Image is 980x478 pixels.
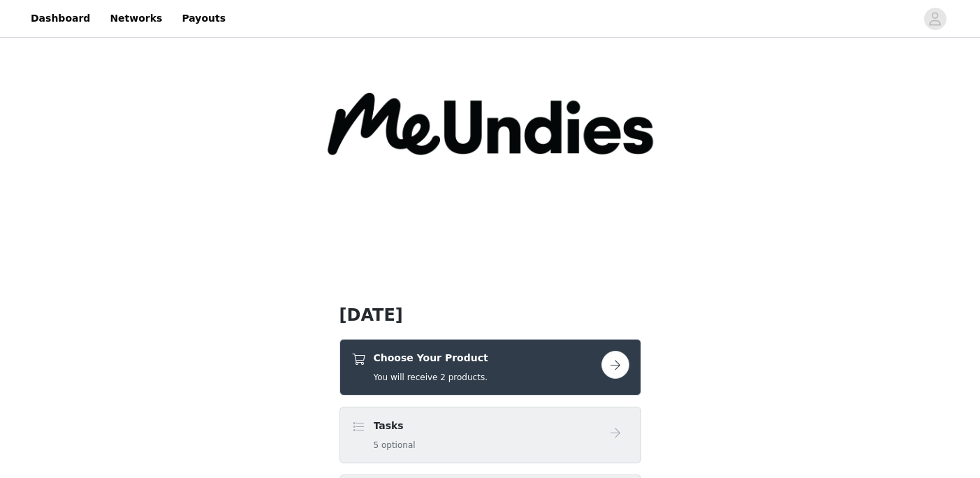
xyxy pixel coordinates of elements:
a: Dashboard [22,3,98,34]
h5: You will receive 2 products. [374,371,488,384]
h1: [DATE] [339,303,641,328]
a: Payouts [173,3,234,34]
a: Networks [101,3,170,34]
div: Tasks [339,407,641,463]
h5: 5 optional [374,439,416,451]
div: Choose Your Product [339,339,641,396]
div: avatar [928,8,942,30]
h4: Choose Your Product [374,351,488,365]
h4: Tasks [374,419,416,433]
